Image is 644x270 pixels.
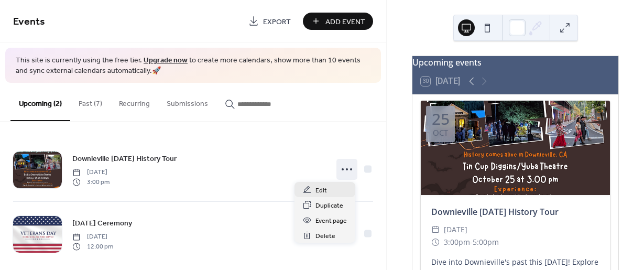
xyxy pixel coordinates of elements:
[444,223,467,236] span: [DATE]
[13,12,45,32] span: Events
[72,168,110,177] span: [DATE]
[72,154,177,165] span: Downieville [DATE] History Tour
[72,218,132,229] span: [DATE] Ceremony
[158,83,216,120] button: Submissions
[315,231,335,242] span: Delete
[431,223,440,236] div: ​
[10,83,70,121] button: Upcoming (2)
[72,153,177,165] a: Downieville [DATE] History Tour
[431,236,440,249] div: ​
[72,232,113,242] span: [DATE]
[315,215,347,226] span: Event page
[315,200,343,211] span: Duplicate
[111,83,158,120] button: Recurring
[325,16,365,27] span: Add Event
[432,111,450,127] div: 25
[70,83,111,120] button: Past (7)
[303,13,373,30] button: Add Event
[444,236,470,249] span: 3:00pm
[473,236,499,249] span: 5:00pm
[72,242,113,251] span: 12:00 pm
[72,177,110,187] span: 3:00 pm
[16,56,370,76] span: This site is currently using the free tier. to create more calendars, show more than 10 events an...
[315,185,327,196] span: Edit
[421,206,610,218] div: Downieville [DATE] History Tour
[263,16,291,27] span: Export
[144,53,188,68] a: Upgrade now
[470,236,473,249] span: -
[412,56,618,69] div: Upcoming events
[433,129,448,137] div: Oct
[241,13,299,30] a: Export
[72,217,132,229] a: [DATE] Ceremony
